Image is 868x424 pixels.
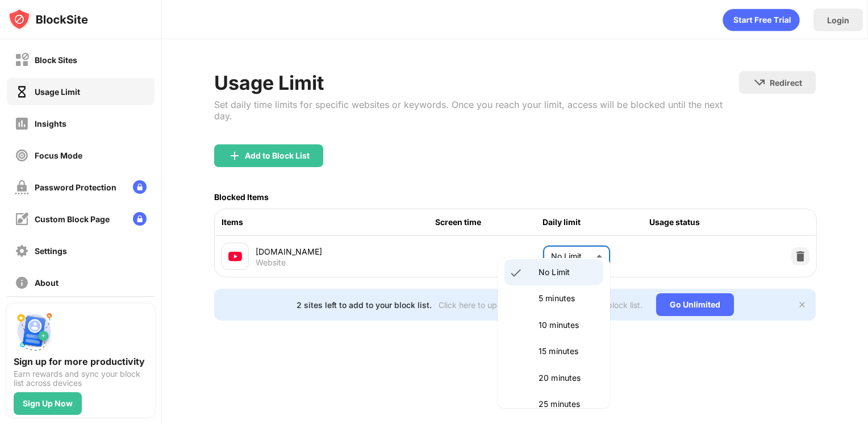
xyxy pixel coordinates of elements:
[539,372,596,384] p: 20 minutes
[539,266,596,278] p: No Limit
[539,292,596,305] p: 5 minutes
[539,398,596,410] p: 25 minutes
[539,319,596,331] p: 10 minutes
[539,345,596,358] p: 15 minutes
